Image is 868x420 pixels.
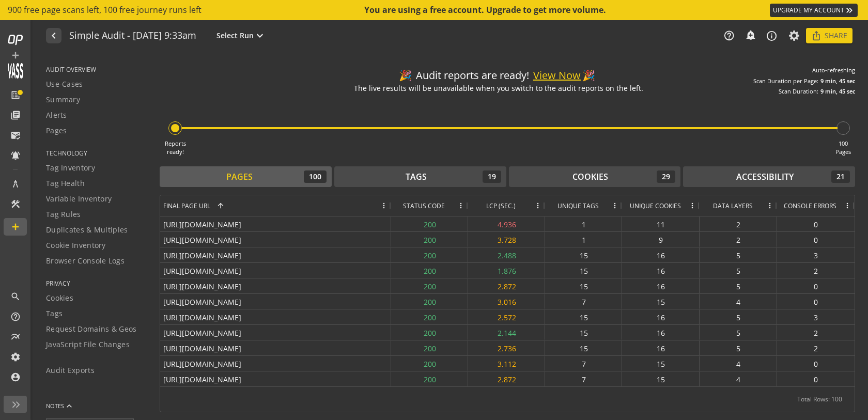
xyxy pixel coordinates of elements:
[545,340,622,355] div: 15
[406,171,427,183] div: Tags
[46,126,67,136] span: Pages
[10,372,21,382] mat-icon: account_circle
[777,340,855,355] div: 2
[622,232,700,247] div: 9
[700,232,777,247] div: 2
[545,325,622,340] div: 15
[806,28,853,43] button: Share
[753,77,818,85] div: Scan Duration per Page:
[46,95,80,105] span: Summary
[486,201,516,210] span: LCP (SEC.)
[468,371,545,386] div: 2.872
[69,30,196,41] h1: Simple Audit - 20 August 2025 | 9:33am
[160,325,391,340] div: [URL][DOMAIN_NAME]
[46,293,73,303] span: Cookies
[160,356,391,371] div: [URL][DOMAIN_NAME]
[820,77,855,85] div: 9 min, 45 sec
[226,171,253,183] div: Pages
[777,371,855,386] div: 0
[777,294,855,309] div: 0
[797,387,842,412] div: Total Rows: 100
[766,30,778,42] mat-icon: info_outline
[545,294,622,309] div: 7
[683,166,855,187] button: Accessibility21
[700,371,777,386] div: 4
[391,216,468,231] div: 200
[391,371,468,386] div: 200
[545,216,622,231] div: 1
[622,371,700,386] div: 15
[160,371,391,386] div: [URL][DOMAIN_NAME]
[468,309,545,324] div: 2.572
[468,294,545,309] div: 3.016
[8,63,23,79] img: Customer Logo
[46,308,63,319] span: Tags
[334,166,506,187] button: Tags19
[160,216,391,231] div: [URL][DOMAIN_NAME]
[622,325,700,340] div: 16
[403,201,445,210] span: Status Code
[160,294,391,309] div: [URL][DOMAIN_NAME]
[46,279,147,288] span: PRIVACY
[622,263,700,278] div: 16
[700,247,777,262] div: 5
[825,26,847,45] span: Share
[160,232,391,247] div: [URL][DOMAIN_NAME]
[622,294,700,309] div: 15
[622,216,700,231] div: 11
[811,30,822,41] mat-icon: ios_share
[391,356,468,371] div: 200
[700,309,777,324] div: 5
[46,394,74,418] button: NOTES
[545,278,622,293] div: 15
[163,201,210,210] span: Final Page URL
[468,356,545,371] div: 3.112
[545,371,622,386] div: 7
[622,278,700,293] div: 16
[160,247,391,262] div: [URL][DOMAIN_NAME]
[784,201,836,210] span: Console Errors
[812,66,855,74] div: Auto-refreshing
[777,278,855,293] div: 0
[391,247,468,262] div: 200
[777,216,855,231] div: 0
[545,309,622,324] div: 15
[831,170,850,183] div: 21
[46,324,137,334] span: Request Domains & Geos
[820,87,855,96] div: 9 min, 45 sec
[160,263,391,278] div: [URL][DOMAIN_NAME]
[572,171,608,183] div: Cookies
[399,68,412,83] div: 🎉
[46,256,125,266] span: Browser Console Logs
[545,263,622,278] div: 15
[46,225,128,235] span: Duplicates & Multiples
[468,247,545,262] div: 2.488
[254,29,266,42] mat-icon: expand_more
[777,356,855,371] div: 0
[483,170,501,183] div: 19
[160,340,391,355] div: [URL][DOMAIN_NAME]
[777,232,855,247] div: 0
[10,312,21,322] mat-icon: help_outline
[700,216,777,231] div: 2
[533,68,581,83] button: View Now
[10,50,21,60] mat-icon: add
[46,149,147,158] span: TECHNOLOGY
[700,263,777,278] div: 5
[835,139,851,155] div: 100 Pages
[777,309,855,324] div: 3
[10,110,21,120] mat-icon: library_books
[545,232,622,247] div: 1
[700,356,777,371] div: 4
[391,325,468,340] div: 200
[46,178,85,189] span: Tag Health
[545,356,622,371] div: 7
[10,199,21,209] mat-icon: construction
[391,278,468,293] div: 200
[364,4,607,16] div: You are using a free account. Upgrade to get more volume.
[468,232,545,247] div: 3.728
[700,325,777,340] div: 5
[582,68,595,83] div: 🎉
[10,130,21,141] mat-icon: mark_email_read
[700,294,777,309] div: 4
